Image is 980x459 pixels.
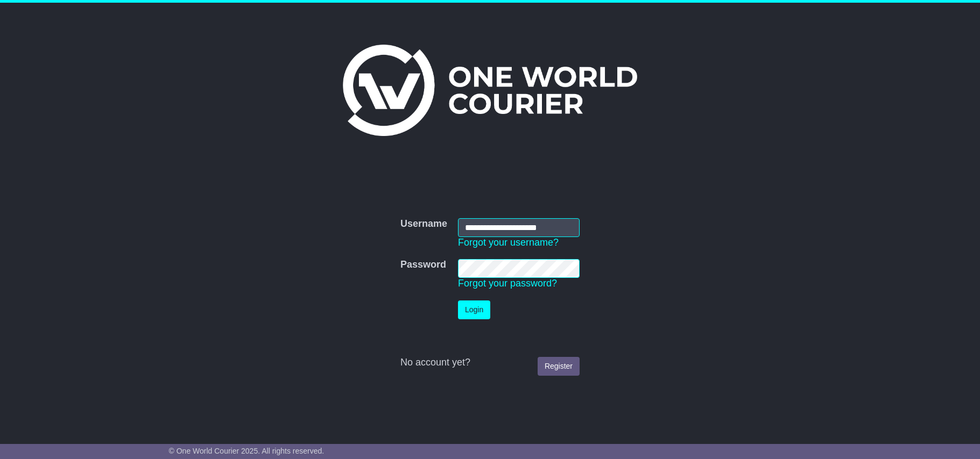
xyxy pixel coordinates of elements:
[458,237,559,248] a: Forgot your username?
[400,218,447,230] label: Username
[538,357,580,376] a: Register
[458,300,490,319] button: Login
[400,357,580,369] div: No account yet?
[169,447,325,455] span: © One World Courier 2025. All rights reserved.
[458,278,557,289] a: Forgot your password?
[343,45,637,136] img: One World
[400,259,446,271] label: Password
